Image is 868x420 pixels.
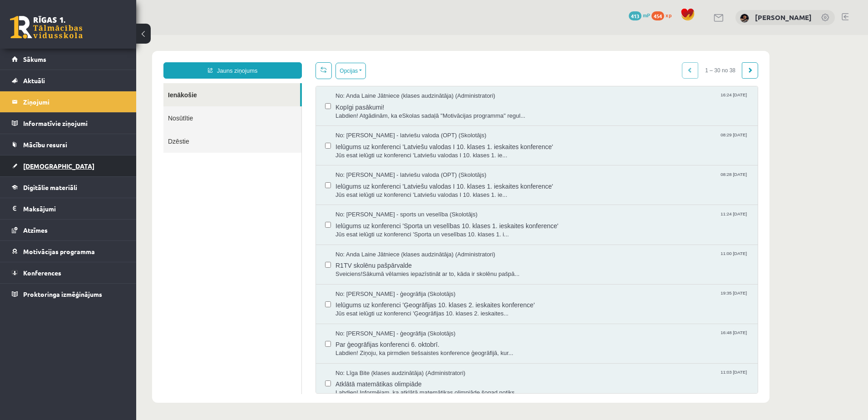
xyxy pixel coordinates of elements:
span: 454 [651,11,664,20]
span: No: [PERSON_NAME] - ģeogrāfija (Skolotājs) [199,295,319,303]
a: No: [PERSON_NAME] - ģeogrāfija (Skolotājs) 19:35 [DATE] Ielūgums uz konferenci 'Ģeogrāfijas 10. k... [199,255,612,283]
a: Nosūtītie [27,71,165,95]
a: No: [PERSON_NAME] - latviešu valoda (OPT) (Skolotājs) 08:29 [DATE] Ielūgums uz konferenci 'Latvie... [199,96,612,125]
a: Informatīvie ziņojumi [12,113,125,134]
span: No: [PERSON_NAME] - ģeogrāfija (Skolotājs) [199,255,319,264]
span: 11:24 [DATE] [582,175,612,182]
a: Atzīmes [12,220,125,240]
span: 11:03 [DATE] [582,334,612,341]
span: No: [PERSON_NAME] - sports un veselība (Skolotājs) [199,175,341,184]
a: Sākums [12,49,125,70]
span: Motivācijas programma [23,247,95,255]
span: Ielūgums uz konferenci 'Latviešu valodas I 10. klases 1. ieskaites konference' [199,105,612,116]
a: Proktoringa izmēģinājums [12,284,125,305]
span: R1TV skolēnu pašpārvalde [199,224,612,235]
a: Digitālie materiāli [12,177,125,198]
span: No: Anda Laine Jātniece (klases audzinātāja) (Administratori) [199,215,359,224]
a: Mācību resursi [12,134,125,155]
span: Labdien! Informējam, ka atklātā matemātikas olimpiāde šogad notiks ... [199,354,612,362]
a: Motivācijas programma [12,241,125,262]
span: [DEMOGRAPHIC_DATA] [23,162,94,170]
span: Aktuāli [23,76,45,85]
span: Ielūgums uz konferenci 'Latviešu valodas I 10. klases 1. ieskaites konference' [199,145,612,156]
span: Jūs esat ielūgti uz konferenci 'Latviešu valodas I 10. klases 1. ie... [199,156,612,165]
legend: Informatīvie ziņojumi [23,113,125,134]
span: Par ģeogrāfijas konferenci 6. oktobrī. [199,303,612,314]
a: No: Anda Laine Jātniece (klases audzinātāja) (Administratori) 16:24 [DATE] Kopīgi pasākumi! Labdi... [199,57,612,85]
span: 1 – 30 no 38 [562,27,606,44]
span: Konferences [23,269,61,277]
span: Digitālie materiāli [23,183,77,191]
span: Ielūgums uz konferenci 'Ģeogrāfijas 10. klases 2. ieskaites konference' [199,263,612,275]
span: Mācību resursi [23,140,67,149]
img: Daila Kronberga [740,14,749,23]
a: Maksājumi [12,198,125,219]
span: Jūs esat ielūgti uz konferenci 'Latviešu valodas I 10. klases 1. ie... [199,116,612,125]
span: Jūs esat ielūgti uz konferenci 'Sporta un veselības 10. klases 1. i... [199,195,612,204]
span: xp [666,11,671,19]
a: [DEMOGRAPHIC_DATA] [12,155,125,176]
a: Jauns ziņojums [27,27,166,44]
a: 413 mP [629,11,650,19]
span: Jūs esat ielūgti uz konferenci 'Ģeogrāfijas 10. klases 2. ieskaites... [199,275,612,283]
span: No: Līga Bite (klases audzinātāja) (Administratori) [199,334,329,343]
a: Aktuāli [12,70,125,91]
a: No: [PERSON_NAME] - latviešu valoda (OPT) (Skolotājs) 08:28 [DATE] Ielūgums uz konferenci 'Latvie... [199,136,612,164]
a: No: Līga Bite (klases audzinātāja) (Administratori) 11:03 [DATE] Atklātā matemātikas olimpiāde La... [199,334,612,362]
span: Labdien! Atgādinām, ka eSkolas sadaļā "Motivācijas programma" regul... [199,77,612,85]
legend: Ziņojumi [23,91,125,112]
span: 16:48 [DATE] [582,295,612,301]
span: No: [PERSON_NAME] - latviešu valoda (OPT) (Skolotājs) [199,136,350,145]
a: Ziņojumi [12,91,125,112]
span: Atklātā matemātikas olimpiāde [199,342,612,354]
span: Sākums [23,55,46,63]
span: Proktoringa izmēģinājums [23,290,102,298]
legend: Maksājumi [23,198,125,219]
span: mP [643,11,650,19]
a: No: Anda Laine Jātniece (klases audzinātāja) (Administratori) 11:00 [DATE] R1TV skolēnu pašpārval... [199,215,612,244]
span: Ielūgums uz konferenci 'Sporta un veselības 10. klases 1. ieskaites konference' [199,184,612,195]
button: Opcijas [199,28,230,44]
a: Konferences [12,262,125,283]
a: Rīgas 1. Tālmācības vidusskola [10,16,83,39]
span: 19:35 [DATE] [582,255,612,262]
span: 413 [629,11,641,20]
span: Kopīgi pasākumi! [199,65,612,77]
span: Labdien! Ziņoju, ka pirmdien tiešsaistes konference ģeogrāfijā, kur... [199,314,612,323]
span: Atzīmes [23,226,48,234]
span: 16:24 [DATE] [582,57,612,64]
a: 454 xp [651,11,676,19]
span: No: [PERSON_NAME] - latviešu valoda (OPT) (Skolotājs) [199,96,350,105]
a: [PERSON_NAME] [755,13,812,22]
span: 08:29 [DATE] [582,96,612,103]
span: 11:00 [DATE] [582,215,612,222]
a: Ienākošie [27,48,164,71]
span: 08:28 [DATE] [582,136,612,143]
span: Sveiciens!Sākumā vēlamies iepazīstināt ar to, kāda ir skolēnu pašpā... [199,235,612,244]
a: No: [PERSON_NAME] - ģeogrāfija (Skolotājs) 16:48 [DATE] Par ģeogrāfijas konferenci 6. oktobrī. La... [199,295,612,323]
span: No: Anda Laine Jātniece (klases audzinātāja) (Administratori) [199,57,359,65]
a: No: [PERSON_NAME] - sports un veselība (Skolotājs) 11:24 [DATE] Ielūgums uz konferenci 'Sporta un... [199,175,612,204]
a: Dzēstie [27,95,165,118]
